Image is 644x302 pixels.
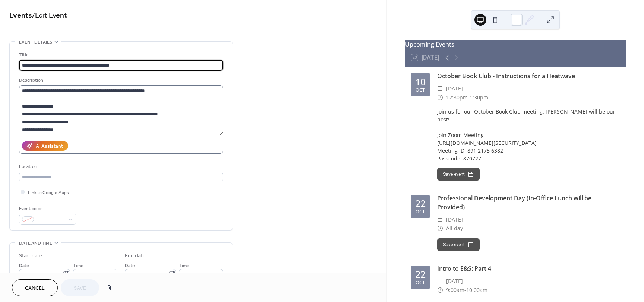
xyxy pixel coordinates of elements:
[19,205,75,213] div: Event color
[437,84,443,93] div: ​
[25,284,45,292] span: Cancel
[446,84,463,93] span: [DATE]
[22,141,68,151] button: AI Assistant
[470,93,488,102] span: 1:30pm
[19,76,222,84] div: Description
[437,238,480,251] button: Save event
[437,215,443,224] div: ​
[464,286,466,295] span: -
[446,286,464,295] span: 9:00am
[446,215,463,224] span: [DATE]
[32,8,67,23] span: / Edit Event
[19,38,52,46] span: Event details
[36,143,63,150] div: AI Assistant
[19,163,222,171] div: Location
[179,262,189,270] span: Time
[415,199,426,208] div: 22
[73,262,83,270] span: Time
[416,210,425,214] div: Oct
[446,93,468,102] span: 12:30pm
[437,194,620,212] div: Professional Development Day (In-Office Lunch will be Provided)
[415,77,426,86] div: 10
[468,93,470,102] span: -
[416,88,425,93] div: Oct
[9,8,32,23] a: Events
[19,252,42,260] div: Start date
[19,262,29,270] span: Date
[415,270,426,279] div: 22
[125,252,146,260] div: End date
[28,189,69,197] span: Link to Google Maps
[437,139,537,146] a: [URL][DOMAIN_NAME][SECURITY_DATA]
[437,168,480,181] button: Save event
[437,93,443,102] div: ​
[125,262,135,270] span: Date
[437,224,443,233] div: ​
[12,279,58,296] button: Cancel
[437,108,620,162] div: Join us for our October Book Club meeting. [PERSON_NAME] will be our host! Join Zoom Meeting Meet...
[19,239,52,247] span: Date and time
[446,277,463,286] span: [DATE]
[416,280,425,285] div: Oct
[405,40,626,49] div: Upcoming Events
[19,51,222,59] div: Title
[437,286,443,295] div: ​
[437,71,620,80] div: October Book Club - Instructions for a Heatwave
[437,264,620,273] div: Intro to E&S: Part 4
[446,224,463,233] span: All day
[437,277,443,286] div: ​
[466,286,487,295] span: 10:00am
